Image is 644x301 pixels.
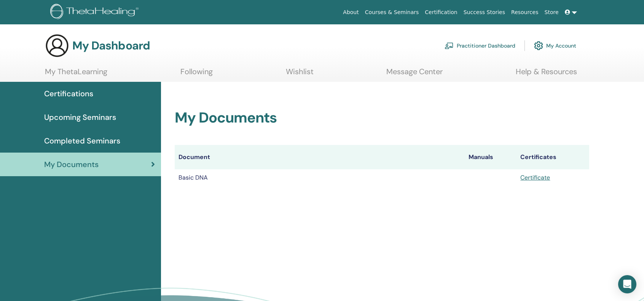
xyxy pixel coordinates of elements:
[461,5,508,19] a: Success Stories
[445,37,515,54] a: Practitioner Dashboard
[175,109,589,127] h2: My Documents
[542,5,562,19] a: Store
[44,88,93,99] span: Certifications
[618,275,636,293] div: Open Intercom Messenger
[180,67,213,82] a: Following
[516,145,589,169] th: Certificates
[508,5,542,19] a: Resources
[50,4,141,21] img: logo.png
[72,39,150,53] h3: My Dashboard
[534,37,576,54] a: My Account
[386,67,443,82] a: Message Center
[44,111,116,123] span: Upcoming Seminars
[534,39,543,52] img: cog.svg
[44,159,99,170] span: My Documents
[286,67,314,82] a: Wishlist
[175,145,465,169] th: Document
[520,174,550,182] a: Certificate
[45,67,107,82] a: My ThetaLearning
[445,42,454,49] img: chalkboard-teacher.svg
[45,33,69,58] img: generic-user-icon.jpg
[362,5,422,19] a: Courses & Seminars
[44,135,120,147] span: Completed Seminars
[422,5,460,19] a: Certification
[516,67,577,82] a: Help & Resources
[465,145,516,169] th: Manuals
[175,169,465,186] td: Basic DNA
[340,5,362,19] a: About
